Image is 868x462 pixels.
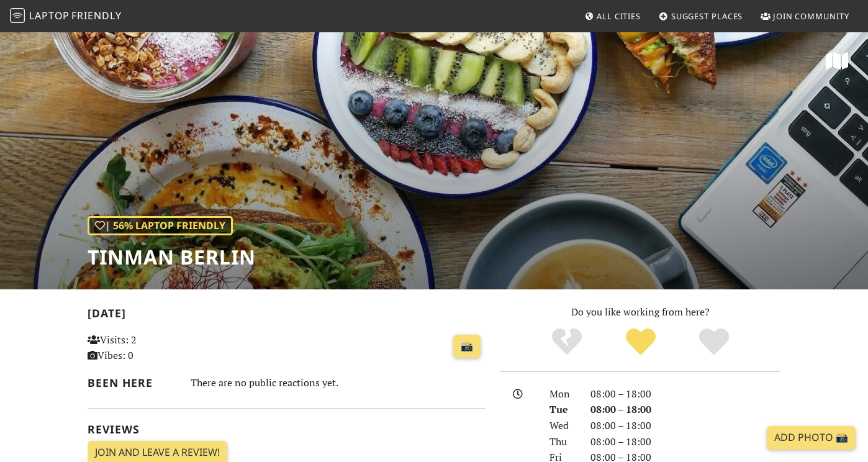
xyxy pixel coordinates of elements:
[677,327,751,358] div: Definitely!
[583,434,788,450] div: 08:00 – 18:00
[88,245,256,269] h1: TINMAN Berlin
[604,327,677,358] div: Yes
[71,9,121,22] span: Friendly
[542,402,583,418] div: Tue
[654,5,748,27] a: Suggest Places
[500,304,780,320] p: Do you like working from here?
[88,216,233,236] div: | 56% Laptop Friendly
[671,11,743,22] span: Suggest Places
[10,8,25,23] img: LaptopFriendly
[10,6,122,27] a: LaptopFriendly LaptopFriendly
[191,374,486,392] div: There are no public reactions yet.
[453,335,481,358] a: 📸
[88,332,210,364] p: Visits: 2 Vibes: 0
[767,426,856,450] a: Add Photo 📸
[542,418,583,434] div: Wed
[88,423,486,436] h2: Reviews
[542,386,583,402] div: Mon
[530,327,604,358] div: No
[583,402,788,418] div: 08:00 – 18:00
[542,434,583,450] div: Thu
[579,5,646,27] a: All Cities
[597,11,641,22] span: All Cities
[88,307,486,325] h2: [DATE]
[773,11,849,22] span: Join Community
[88,376,176,389] h2: Been here
[583,418,788,434] div: 08:00 – 18:00
[756,5,854,27] a: Join Community
[29,9,70,22] span: Laptop
[583,386,788,402] div: 08:00 – 18:00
